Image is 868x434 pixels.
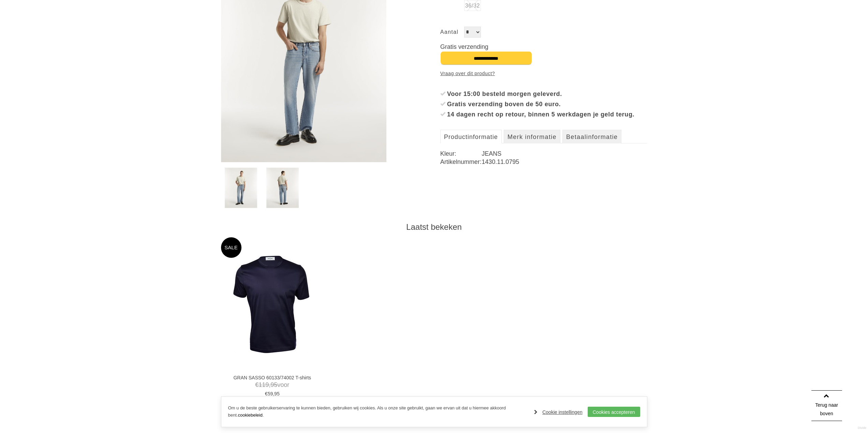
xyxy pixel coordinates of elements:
[440,130,502,143] a: Productinformatie
[811,390,842,421] a: Terug naar boven
[482,150,647,158] dd: JEANS
[534,407,583,417] a: Cookie instellingen
[440,158,482,166] dt: Artikelnummer:
[858,424,866,432] a: Divide
[266,168,299,208] img: denham-dagger-clw-jeans
[238,412,262,418] a: cookiebeleid
[259,381,269,388] span: 119
[440,150,482,158] dt: Kleur:
[274,391,280,396] span: 95
[255,381,259,388] span: €
[268,391,273,396] span: 59
[440,27,464,38] label: Aantal
[225,381,320,389] span: voor
[588,407,640,417] a: Cookies accepteren
[447,99,647,109] div: Gratis verzending boven de 50 euro.
[273,391,274,396] span: ,
[562,130,621,143] a: Betaalinformatie
[269,381,270,388] span: ,
[265,391,268,396] span: €
[440,68,495,79] a: Vraag over dit product?
[221,222,647,232] div: Laatst bekeken
[270,381,277,388] span: 95
[447,89,647,99] div: Voor 15:00 besteld morgen geleverd.
[440,109,647,120] li: 14 dagen recht op retour, binnen 5 werkdagen je geld terug.
[440,43,488,50] span: Gratis verzending
[225,168,257,208] img: denham-dagger-clw-jeans
[228,405,528,419] p: Om u de beste gebruikerservaring te kunnen bieden, gebruiken wij cookies. Als u onze site gebruik...
[225,375,320,381] a: GRAN SASSO 60133/74002 T-shirts
[482,158,647,166] dd: 1430.11.0795
[504,130,560,143] a: Merk informatie
[233,256,309,353] img: GRAN SASSO 60133/74002 T-shirts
